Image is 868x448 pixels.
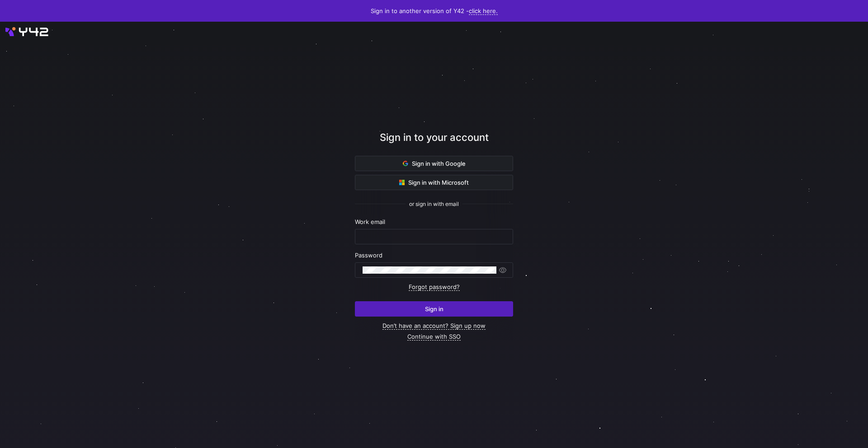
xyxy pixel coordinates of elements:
[409,283,460,291] a: Forgot password?
[403,160,466,167] span: Sign in with Google
[355,130,513,156] div: Sign in to your account
[409,201,459,207] span: or sign in with email
[469,7,498,15] a: click here.
[407,333,461,341] a: Continue with SSO
[355,218,385,225] span: Work email
[355,252,382,259] span: Password
[355,301,513,317] button: Sign in
[355,175,513,190] button: Sign in with Microsoft
[425,305,443,313] span: Sign in
[399,179,469,186] span: Sign in with Microsoft
[355,156,513,171] button: Sign in with Google
[382,322,486,330] a: Don’t have an account? Sign up now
